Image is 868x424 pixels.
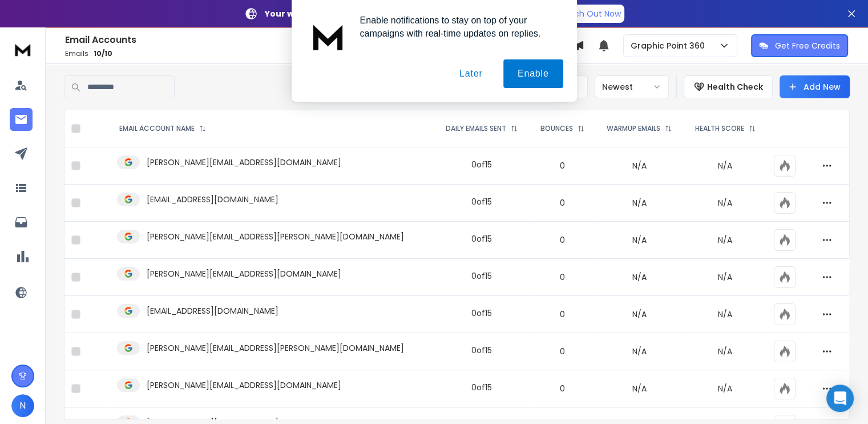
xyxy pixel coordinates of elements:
[595,147,684,185] td: N/A
[691,234,760,246] p: N/A
[11,394,34,417] button: N
[147,305,278,317] p: [EMAIL_ADDRESS][DOMAIN_NAME]
[147,194,278,205] p: [EMAIL_ADDRESS][DOMAIN_NAME]
[595,296,684,333] td: N/A
[536,197,588,209] p: 0
[147,342,404,354] p: [PERSON_NAME][EMAIL_ADDRESS][PERSON_NAME][DOMAIN_NAME]
[695,124,744,133] p: HEALTH SCORE
[826,385,854,412] div: Open Intercom Messenger
[147,157,341,168] p: [PERSON_NAME][EMAIL_ADDRESS][DOMAIN_NAME]
[595,333,684,370] td: N/A
[536,309,588,320] p: 0
[471,345,492,356] div: 0 of 15
[536,383,588,394] p: 0
[691,271,760,283] p: N/A
[503,59,563,88] button: Enable
[147,268,341,279] p: [PERSON_NAME][EMAIL_ADDRESS][DOMAIN_NAME]
[536,160,588,171] p: 0
[536,234,588,246] p: 0
[446,124,506,133] p: DAILY EMAILS SENT
[607,124,660,133] p: WARMUP EMAILS
[595,370,684,407] td: N/A
[540,124,573,133] p: BOUNCES
[471,307,492,319] div: 0 of 15
[691,346,760,357] p: N/A
[471,382,492,393] div: 0 of 15
[471,196,492,207] div: 0 of 15
[691,309,760,320] p: N/A
[691,160,760,171] p: N/A
[445,59,496,88] button: Later
[595,259,684,296] td: N/A
[471,233,492,245] div: 0 of 15
[595,222,684,259] td: N/A
[147,379,341,391] p: [PERSON_NAME][EMAIL_ADDRESS][DOMAIN_NAME]
[691,383,760,394] p: N/A
[471,159,492,170] div: 0 of 15
[147,231,404,242] p: [PERSON_NAME][EMAIL_ADDRESS][PERSON_NAME][DOMAIN_NAME]
[536,346,588,357] p: 0
[471,270,492,282] div: 0 of 15
[119,124,206,133] div: EMAIL ACCOUNT NAME
[691,197,760,209] p: N/A
[305,14,351,59] img: notification icon
[351,14,563,40] div: Enable notifications to stay on top of your campaigns with real-time updates on replies.
[595,185,684,222] td: N/A
[536,271,588,283] p: 0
